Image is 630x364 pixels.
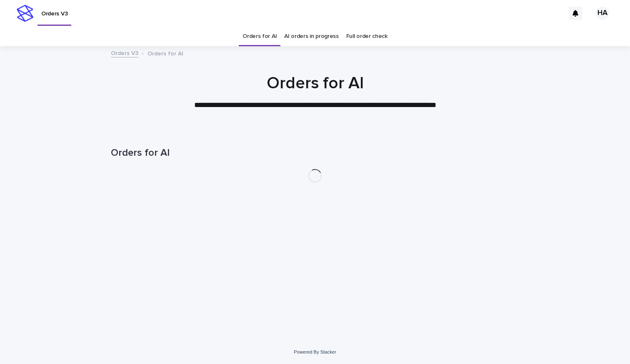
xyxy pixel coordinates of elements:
a: Orders V3 [111,48,138,57]
a: AI orders in progress [284,27,339,46]
h1: Orders for AI [111,147,519,159]
p: Orders for AI [147,48,183,57]
h1: Orders for AI [111,73,519,93]
a: Full order check [346,27,387,46]
a: Powered By Stacker [294,349,336,354]
a: Orders for AI [242,27,277,46]
div: HA [596,7,609,20]
img: stacker-logo-s-only.png [17,5,33,22]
